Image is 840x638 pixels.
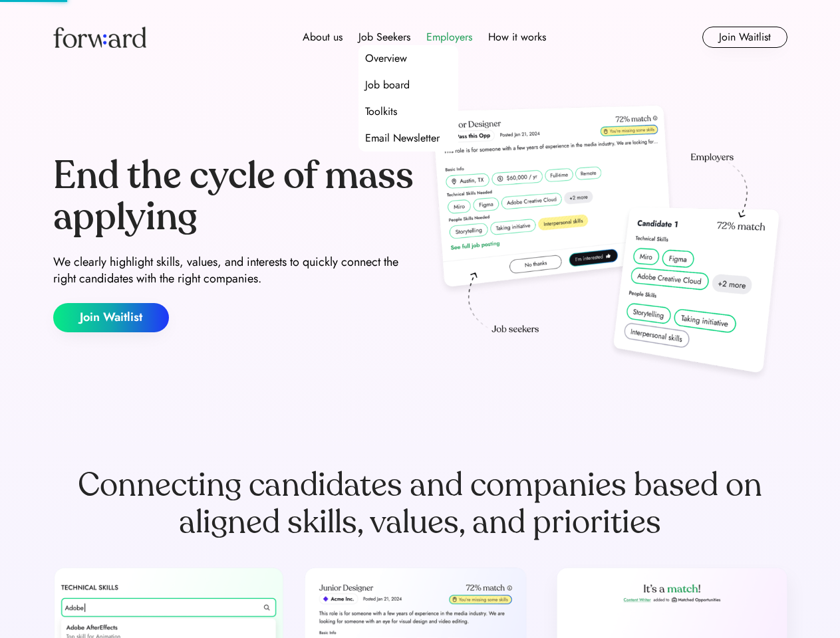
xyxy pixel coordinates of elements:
[303,29,343,45] div: About us
[53,27,146,48] img: Forward logo
[365,51,407,66] div: Overview
[426,101,787,387] img: hero-image.png
[53,156,415,237] div: End the cycle of mass applying
[702,27,787,48] button: Join Waitlist
[53,254,415,287] div: We clearly highlight skills, values, and interests to quickly connect the right candidates with t...
[358,29,410,45] div: Job Seekers
[488,29,546,45] div: How it works
[426,29,472,45] div: Employers
[53,467,787,541] div: Connecting candidates and companies based on aligned skills, values, and priorities
[365,77,410,93] div: Job board
[53,303,169,332] button: Join Waitlist
[365,130,440,146] div: Email Newsletter
[365,104,397,120] div: Toolkits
